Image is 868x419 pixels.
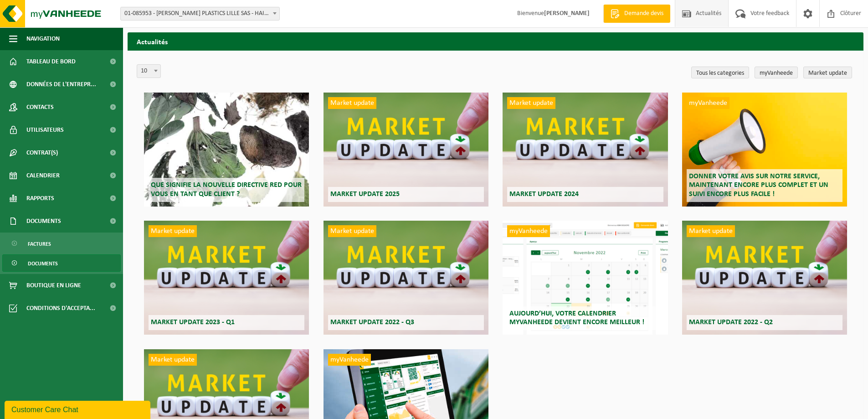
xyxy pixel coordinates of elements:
[689,173,828,197] span: Donner votre avis sur notre service, maintenant encore plus complet et un suivi encore plus facile !
[26,73,96,96] span: Données de l'entrepr...
[687,225,735,237] span: Market update
[330,319,414,326] span: Market update 2022 - Q3
[26,274,81,297] span: Boutique en ligne
[121,7,279,20] span: 01-085953 - GREIF PLASTICS LILLE SAS - HAISNES CEDEX
[328,225,376,237] span: Market update
[26,50,76,73] span: Tableau de bord
[755,67,798,78] a: myVanheede
[28,235,51,253] span: Factures
[151,319,235,326] span: Market update 2023 - Q1
[622,9,666,18] span: Demande devis
[330,191,400,198] span: Market update 2025
[137,64,161,78] span: 10
[26,210,61,233] span: Documents
[137,65,160,78] span: 10
[26,27,60,50] span: Navigation
[509,310,644,326] span: Aujourd’hui, votre calendrier myVanheede devient encore meilleur !
[2,235,121,252] a: Factures
[503,93,668,207] a: Market update Market update 2024
[603,5,670,23] a: Demande devis
[328,354,371,366] span: myVanheede
[687,97,729,109] span: myVanheede
[149,225,197,237] span: Market update
[689,319,773,326] span: Market update 2022 - Q2
[28,255,58,272] span: Documents
[144,93,309,207] a: Que signifie la nouvelle directive RED pour vous en tant que client ?
[803,67,852,78] a: Market update
[128,32,863,50] h2: Actualités
[544,10,590,17] strong: [PERSON_NAME]
[2,254,121,272] a: Documents
[328,97,376,109] span: Market update
[144,221,309,335] a: Market update Market update 2023 - Q1
[507,225,550,237] span: myVanheede
[507,97,555,109] span: Market update
[682,221,847,335] a: Market update Market update 2022 - Q2
[26,187,54,210] span: Rapports
[503,221,668,335] a: myVanheede Aujourd’hui, votre calendrier myVanheede devient encore meilleur !
[509,191,579,198] span: Market update 2024
[5,399,152,419] iframe: chat widget
[26,96,54,119] span: Contacts
[149,354,197,366] span: Market update
[691,67,749,78] a: Tous les categories
[151,181,302,197] span: Que signifie la nouvelle directive RED pour vous en tant que client ?
[120,7,280,21] span: 01-085953 - GREIF PLASTICS LILLE SAS - HAISNES CEDEX
[26,297,95,320] span: Conditions d'accepta...
[682,93,847,207] a: myVanheede Donner votre avis sur notre service, maintenant encore plus complet et un suivi encore...
[324,221,488,335] a: Market update Market update 2022 - Q3
[26,141,58,164] span: Contrat(s)
[324,93,488,207] a: Market update Market update 2025
[26,164,60,187] span: Calendrier
[26,119,64,141] span: Utilisateurs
